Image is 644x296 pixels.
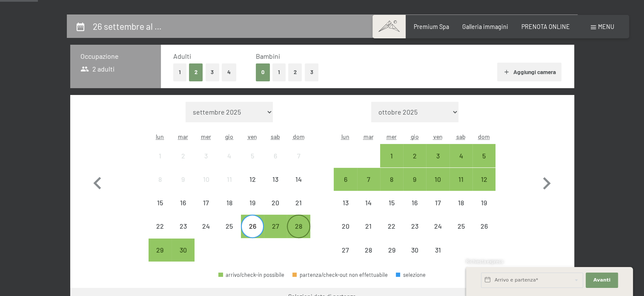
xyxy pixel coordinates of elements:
div: 8 [381,176,402,197]
div: 18 [219,199,240,221]
abbr: lunedì [341,133,349,140]
div: partenza/check-out possibile [357,168,380,191]
div: Tue Oct 07 2025 [357,168,380,191]
div: partenza/check-out possibile [426,144,449,167]
div: partenza/check-out non effettuabile [380,239,403,262]
div: partenza/check-out non effettuabile [195,215,218,238]
abbr: giovedì [225,133,233,140]
div: partenza/check-out non effettuabile [264,168,287,191]
button: 3 [305,63,319,81]
div: partenza/check-out possibile [172,239,195,262]
div: 3 [195,152,217,174]
div: 27 [335,247,356,268]
div: partenza/check-out non effettuabile [218,215,241,238]
div: 28 [358,247,379,268]
div: Sat Sep 20 2025 [264,191,287,214]
div: Sat Oct 25 2025 [449,215,472,238]
button: Mese precedente [85,102,110,262]
button: 1 [272,63,286,81]
div: 6 [265,152,286,174]
abbr: venerdì [433,133,443,140]
div: 21 [288,199,309,221]
abbr: martedì [364,133,374,140]
div: 23 [404,223,425,244]
div: 17 [195,199,217,221]
div: Sun Sep 21 2025 [287,191,310,214]
div: partenza/check-out non effettuabile [357,191,380,214]
div: 2 [404,152,425,174]
div: Mon Oct 20 2025 [334,215,357,238]
span: Adulti [173,52,191,60]
div: 19 [242,199,263,221]
div: 15 [381,199,402,221]
div: Wed Sep 17 2025 [195,191,218,214]
div: Tue Sep 02 2025 [172,144,195,167]
div: partenza/check-out non effettuabile [218,191,241,214]
div: Tue Sep 23 2025 [172,215,195,238]
div: Wed Oct 08 2025 [380,168,403,191]
div: partenza/check-out non effettuabile [172,215,195,238]
abbr: sabato [456,133,466,140]
div: partenza/check-out non effettuabile [449,215,472,238]
div: Sat Oct 04 2025 [449,144,472,167]
div: partenza/check-out non effettuabile [149,215,172,238]
div: 15 [149,199,171,221]
div: 10 [427,176,448,197]
div: partenza/check-out non effettuabile [449,191,472,214]
div: Fri Oct 24 2025 [426,215,449,238]
div: Wed Oct 15 2025 [380,191,403,214]
div: 11 [450,176,472,197]
div: 16 [172,199,194,221]
div: Fri Sep 05 2025 [241,144,264,167]
div: partenza/check-out non effettuabile [426,215,449,238]
div: Tue Sep 30 2025 [172,239,195,262]
span: Richiesta express [466,259,504,264]
div: Mon Sep 15 2025 [149,191,172,214]
div: 6 [335,176,356,197]
a: Galleria immagini [462,23,508,30]
div: partenza/check-out non effettuabile [218,144,241,167]
h2: 26 settembre al … [93,21,162,32]
button: Avanti [586,273,618,288]
div: 19 [473,199,495,221]
div: Sun Oct 05 2025 [472,144,495,167]
button: 2 [288,63,302,81]
button: 2 [189,63,203,81]
div: Thu Oct 02 2025 [403,144,426,167]
div: Fri Oct 03 2025 [426,144,449,167]
div: partenza/check-out non effettuabile [292,272,388,278]
div: Wed Sep 03 2025 [195,144,218,167]
div: 14 [358,199,379,221]
button: 3 [206,63,220,81]
div: 1 [149,152,171,174]
abbr: lunedì [156,133,164,140]
abbr: giovedì [411,133,419,140]
div: partenza/check-out non effettuabile [241,168,264,191]
div: partenza/check-out possibile [403,144,426,167]
div: partenza/check-out non effettuabile [149,168,172,191]
div: 26 [242,223,263,244]
div: 20 [265,199,286,221]
div: Mon Oct 06 2025 [334,168,357,191]
div: partenza/check-out non effettuabile [403,191,426,214]
div: Thu Oct 30 2025 [403,239,426,262]
div: 24 [195,223,217,244]
div: 28 [288,223,309,244]
div: 30 [172,247,194,268]
div: partenza/check-out non effettuabile [380,215,403,238]
div: 22 [381,223,402,244]
div: partenza/check-out non effettuabile [403,215,426,238]
div: Thu Sep 25 2025 [218,215,241,238]
div: Wed Sep 24 2025 [195,215,218,238]
div: partenza/check-out non effettuabile [472,191,495,214]
div: partenza/check-out possibile [449,144,472,167]
abbr: mercoledì [386,133,397,140]
abbr: domenica [478,133,490,140]
h3: Occupazione [80,52,151,61]
div: Mon Sep 29 2025 [149,239,172,262]
div: Tue Sep 09 2025 [172,168,195,191]
div: partenza/check-out non effettuabile [472,215,495,238]
div: partenza/check-out non effettuabile [195,168,218,191]
div: Thu Sep 11 2025 [218,168,241,191]
div: 3 [427,152,448,174]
